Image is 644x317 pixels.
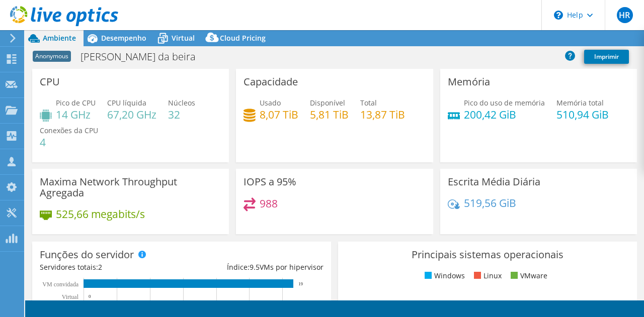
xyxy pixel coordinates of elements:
h3: Capacidade [244,76,298,87]
h3: Maxima Network Throughput Agregada [40,176,221,198]
span: Disponível [310,98,345,108]
span: Cloud Pricing [220,33,266,43]
h4: 519,56 GiB [464,197,516,208]
span: Total [360,98,377,108]
span: Anonymous [33,51,71,62]
span: CPU líquida [107,98,146,108]
div: Servidores totais: [40,262,182,273]
text: 0 [89,294,91,299]
h4: 510,94 GiB [556,109,609,120]
span: Desempenho [101,33,146,43]
h4: 32 [168,109,195,120]
span: 9.5 [250,262,260,272]
span: HR [617,7,633,23]
span: Usado [260,98,281,108]
div: Índice: VMs por hipervisor [182,262,324,273]
span: Conexões da CPU [40,126,98,135]
li: Linux [471,270,502,281]
h4: 525,66 megabits/s [56,208,145,220]
h3: Principais sistemas operacionais [346,249,629,260]
h4: 13,87 TiB [360,109,405,120]
h3: Memória [448,76,490,87]
span: Memória total [556,98,604,108]
h4: 200,42 GiB [464,109,545,120]
li: Windows [422,270,465,281]
text: VM convidada [42,281,78,288]
h3: CPU [40,76,60,87]
span: Núcleos [168,98,195,108]
h4: 14 GHz [56,109,96,120]
span: Pico de CPU [56,98,96,108]
li: VMware [508,270,547,281]
span: Ambiente [43,33,76,43]
h3: Funções do servidor [40,249,134,260]
svg: \n [554,11,563,20]
a: Imprimir [584,50,629,64]
h4: 67,20 GHz [107,109,156,120]
text: 19 [298,281,303,286]
h3: Escrita Média Diária [448,176,540,187]
span: Pico do uso de memória [464,98,545,108]
h1: [PERSON_NAME] da beira [76,51,211,62]
h4: 5,81 TiB [310,109,349,120]
span: Virtual [172,33,195,43]
h4: 8,07 TiB [260,109,298,120]
h4: 988 [260,198,278,209]
text: Virtual [62,293,79,300]
h4: 4 [40,137,98,148]
h3: IOPS a 95% [244,176,296,187]
span: 2 [98,262,102,272]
